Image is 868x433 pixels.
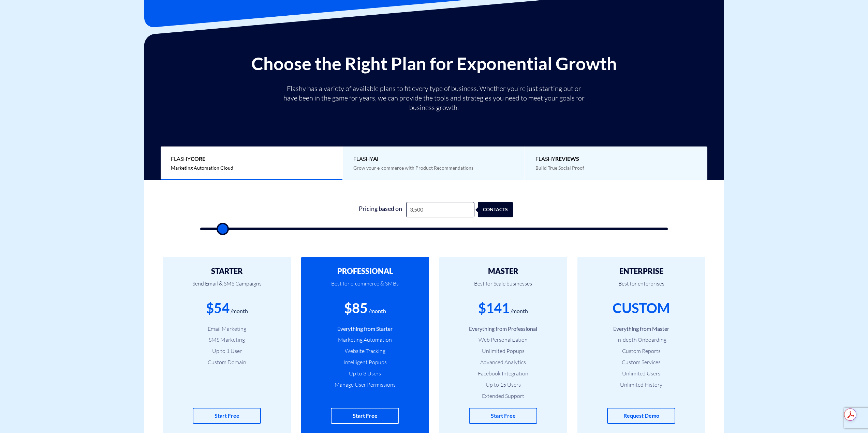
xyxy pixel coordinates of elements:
[369,307,386,315] div: /month
[331,408,399,424] a: Start Free
[450,358,557,366] li: Advanced Analytics
[588,336,695,344] li: In-depth Onboarding
[206,298,230,318] div: $54
[588,370,695,377] li: Unlimited Users
[173,325,281,333] li: Email Marketing
[450,336,557,344] li: Web Personalization
[173,275,281,298] p: Send Email & SMS Campaigns
[173,336,281,344] li: SMS Marketing
[311,336,419,344] li: Marketing Automation
[171,155,332,163] span: Flashy
[311,347,419,355] li: Website Tracking
[173,347,281,355] li: Up to 1 User
[311,267,419,275] h2: PROFESSIONAL
[193,408,261,424] a: Start Free
[171,165,233,171] span: Marketing Automation Cloud
[588,347,695,355] li: Custom Reports
[281,84,588,112] p: Flashy has a variety of available plans to fit every type of business. Whether you’re just starti...
[311,275,419,298] p: Best for e-commerce & SMBs
[607,408,675,424] a: Request Demo
[353,165,473,171] span: Grow your e-commerce with Product Recommendations
[588,381,695,389] li: Unlimited History
[481,202,516,217] div: contacts
[511,307,528,315] div: /month
[231,307,248,315] div: /month
[450,267,557,275] h2: MASTER
[588,358,695,366] li: Custom Services
[344,298,368,318] div: $85
[588,267,695,275] h2: ENTERPRISE
[450,370,557,377] li: Facebook Integration
[450,381,557,389] li: Up to 15 Users
[311,370,419,377] li: Up to 3 Users
[373,155,379,162] b: AI
[353,155,515,163] span: Flashy
[173,358,281,366] li: Custom Domain
[450,392,557,400] li: Extended Support
[311,381,419,389] li: Manage User Permissions
[355,202,406,217] div: Pricing based on
[555,155,579,162] b: REVIEWS
[478,298,510,318] div: $141
[535,165,584,171] span: Build True Social Proof
[173,267,281,275] h2: STARTER
[149,54,719,73] h2: Choose the Right Plan for Exponential Growth
[311,358,419,366] li: Intelligent Popups
[613,298,670,318] div: CUSTOM
[469,408,537,424] a: Start Free
[535,155,697,163] span: Flashy
[450,347,557,355] li: Unlimited Popups
[191,155,205,162] b: Core
[588,275,695,298] p: Best for enterprises
[588,325,695,333] li: Everything from Master
[450,325,557,333] li: Everything from Professional
[450,275,557,298] p: Best for Scale businesses
[311,325,419,333] li: Everything from Starter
